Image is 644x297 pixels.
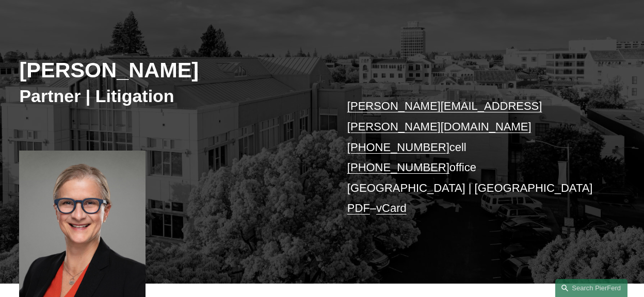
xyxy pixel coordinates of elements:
[555,279,627,297] a: Search this site
[347,141,449,154] a: [PHONE_NUMBER]
[347,202,370,214] a: PDF
[347,96,600,218] p: cell office [GEOGRAPHIC_DATA] | [GEOGRAPHIC_DATA] –
[19,57,322,83] h2: [PERSON_NAME]
[19,85,322,107] h3: Partner | Litigation
[347,161,449,174] a: [PHONE_NUMBER]
[347,100,542,133] a: [PERSON_NAME][EMAIL_ADDRESS][PERSON_NAME][DOMAIN_NAME]
[376,202,407,214] a: vCard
